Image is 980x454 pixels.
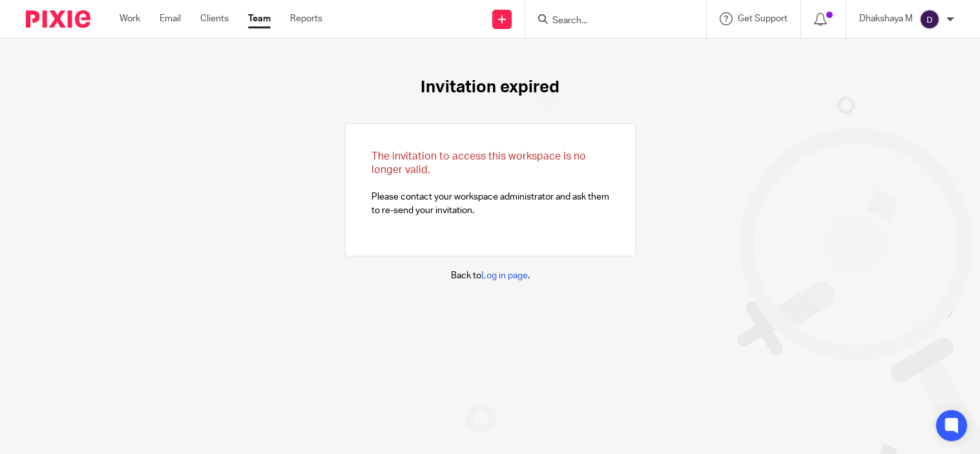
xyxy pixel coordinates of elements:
[451,269,530,282] p: Back to .
[290,12,322,25] a: Reports
[26,10,90,28] img: Pixie
[371,151,586,175] span: The invitation to access this workspace is no longer valid.
[200,12,229,25] a: Clients
[481,271,528,280] a: Log in page
[738,14,787,23] span: Get Support
[371,150,609,217] p: Please contact your workspace administrator and ask them to re-send your invitation.
[919,9,940,30] img: svg%3E
[551,15,667,27] input: Search
[421,77,559,98] h1: Invitation expired
[248,12,271,25] a: Team
[160,12,181,25] a: Email
[859,12,913,25] p: Dhakshaya M
[120,12,140,25] a: Work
